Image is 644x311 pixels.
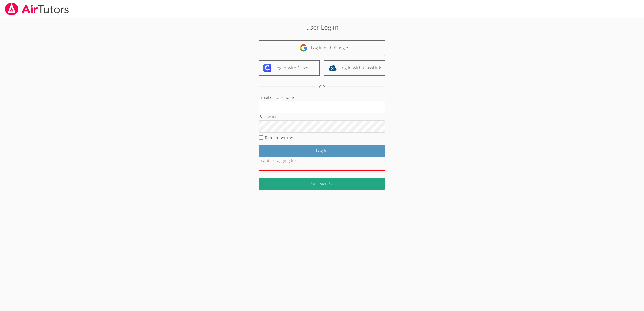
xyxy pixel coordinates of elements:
h2: User Log in [148,22,496,32]
img: classlink-logo-d6bb404cc1216ec64c9a2012d9dc4662098be43eaf13dc465df04b49fa7ab582.svg [328,64,337,72]
a: Log in with Google [259,40,385,56]
label: Email or Username [259,94,295,100]
label: Remember me [265,135,293,141]
img: google-logo-50288ca7cdecda66e5e0955fdab243c47b7ad437acaf1139b6f446037453330a.svg [300,44,308,52]
a: Log in with ClassLink [324,60,385,76]
input: Log in [259,145,385,157]
img: clever-logo-6eab21bc6e7a338710f1a6ff85c0baf02591cd810cc4098c63d3a4b26e2feb20.svg [263,64,271,72]
a: Log in with Clever [259,60,320,76]
div: OR [319,83,325,91]
a: User Sign Up [259,178,385,190]
label: Password [259,114,277,119]
img: airtutors_banner-c4298cdbf04f3fff15de1276eac7730deb9818008684d7c2e4769d2f7ddbe033.png [4,3,69,15]
button: Trouble Logging In? [259,157,296,164]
